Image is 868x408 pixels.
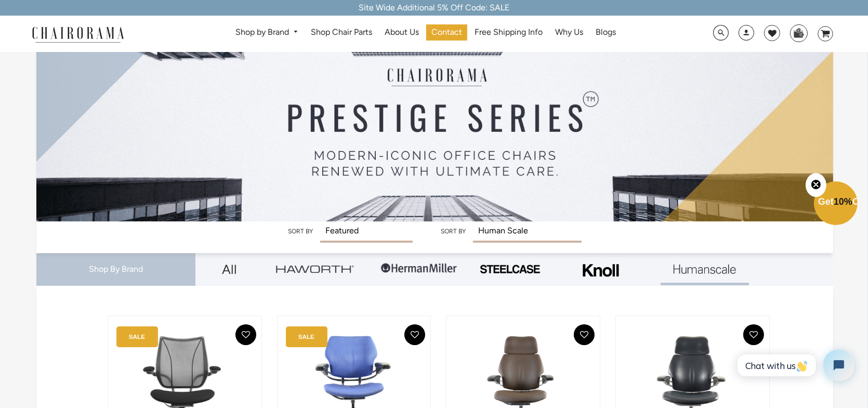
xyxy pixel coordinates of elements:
[129,333,145,340] text: SALE
[550,24,588,41] a: Why Us
[726,341,863,390] iframe: Tidio Chat
[590,24,621,41] a: Blogs
[743,324,764,345] button: Add To Wishlist
[298,333,314,340] text: SALE
[379,24,424,41] a: About Us
[574,324,595,345] button: Add To Wishlist
[276,265,354,273] img: Group_4be16a4b-c81a-4a6e-a540-764d0a8faf6e.png
[441,228,466,235] label: Sort by
[235,324,256,345] button: Add To Wishlist
[36,253,196,286] div: Shop By Brand
[806,173,826,197] button: Close teaser
[230,24,304,41] a: Shop by Brand
[431,27,462,38] span: Contact
[380,253,458,284] img: Group-1.png
[306,24,377,41] a: Shop Chair Parts
[555,27,583,38] span: Why Us
[385,27,419,38] span: About Us
[791,25,807,41] img: WhatsApp_Image_2024-07-12_at_16.23.01.webp
[674,265,736,274] img: Layer_1_1.png
[288,228,313,235] label: Sort by
[814,182,858,226] div: Get10%OffClose teaser
[203,253,255,285] a: All
[311,27,372,38] span: Shop Chair Parts
[475,27,543,38] span: Free Shipping Info
[426,24,467,41] a: Contact
[580,257,622,284] img: Frame_4.png
[174,24,677,44] nav: DesktopNavigation
[469,24,548,41] a: Free Shipping Info
[26,25,130,43] img: chairorama
[596,27,616,38] span: Blogs
[818,196,866,207] span: Get Off
[479,264,541,275] img: PHOTO-2024-07-09-00-53-10-removebg-preview.png
[404,324,425,345] button: Add To Wishlist
[834,196,852,207] span: 10%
